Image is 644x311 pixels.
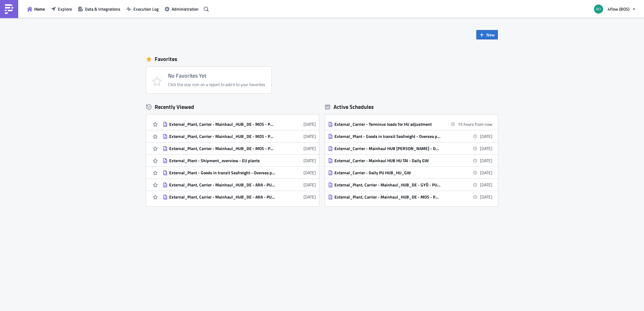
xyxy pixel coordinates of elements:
[334,122,441,127] div: External_Carrier - Terminus loads for HU adjustment
[590,2,639,16] button: 4flow (BOS)
[163,155,316,166] a: External_Plant - Shipment_overview - EU plants[DATE]
[328,118,492,130] a: External_Carrier - Terminus loads for HU adjustment15 hours from now
[169,194,275,200] div: External_Plant, Carrier - Mainhaul_HUB_DE - ARA - PU [DATE] - DEL [DATE]
[48,4,75,14] button: Explore
[334,146,441,151] div: External_Carrier - Mainhaul HUB [PERSON_NAME] - Daily GW
[334,134,441,139] div: External_Plant - Goods in transit Seafreight - Oversea plants
[168,82,265,87] div: Click the star icon on a report to add it to your favorites
[458,121,492,127] time: 2025-09-06 07:45
[304,121,316,127] time: 2025-09-03T11:32:00Z
[169,170,275,176] div: External_Plant - Goods in transit Seafreight - Oversea plants_IRA
[163,191,316,203] a: External_Plant, Carrier - Mainhaul_HUB_DE - ARA - PU [DATE] - DEL [DATE][DATE]
[325,103,374,110] div: Active Schedules
[608,6,629,12] span: 4flow (BOS)
[169,146,275,151] div: External_Plant, Carrier - Mainhaul_HUB_DE - MOS - PU [DATE] - DEL [DATE]
[593,4,604,14] img: Avatar
[334,158,441,163] div: External_Carrier - Mainhaul HUB HU TAI - Daily GW
[304,194,316,200] time: 2025-08-22T12:36:48Z
[168,73,265,79] h4: No Favorites Yet
[304,133,316,139] time: 2025-09-03T11:30:55Z
[480,169,492,176] time: 2025-09-08 08:00
[162,4,202,14] button: Administration
[486,32,495,38] span: New
[334,194,441,200] div: External_Plant, Carrier - Mainhaul_HUB_DE - MOS - PU [DATE] - DEL [DATE]
[172,6,199,12] span: Administration
[334,182,441,188] div: External_Plant, Carrier - Mainhaul_HUB_DE - GYÖ - PU [DATE] - DEL [DATE]
[334,170,441,176] div: External_Carrier - Daily PU HUB_HU_GW
[480,145,492,152] time: 2025-09-08 07:30
[163,142,316,154] a: External_Plant, Carrier - Mainhaul_HUB_DE - MOS - PU [DATE] - DEL [DATE][DATE]
[169,158,275,163] div: External_Plant - Shipment_overview - EU plants
[4,4,14,14] img: PushMetrics
[146,55,498,64] div: Favorites
[75,4,123,14] button: Data & Integrations
[328,142,492,154] a: External_Carrier - Mainhaul HUB [PERSON_NAME] - Daily GW[DATE]
[304,157,316,164] time: 2025-09-03T11:13:06Z
[304,182,316,188] time: 2025-08-22T12:37:18Z
[163,179,316,191] a: External_Plant, Carrier - Mainhaul_HUB_DE - ARA - PU [DATE] - DEL [DATE][DATE]
[304,169,316,176] time: 2025-09-02T08:24:15Z
[34,6,45,12] span: Home
[304,145,316,152] time: 2025-09-03T11:29:33Z
[328,179,492,191] a: External_Plant, Carrier - Mainhaul_HUB_DE - GYÖ - PU [DATE] - DEL [DATE][DATE]
[480,194,492,200] time: 2025-09-08 09:00
[133,6,159,12] span: Execution Log
[169,182,275,188] div: External_Plant, Carrier - Mainhaul_HUB_DE - ARA - PU [DATE] - DEL [DATE]
[146,102,319,112] div: Recently Viewed
[163,118,316,130] a: External_Plant, Carrier - Mainhaul_HUB_DE - MOS - PU [DATE] - DEL [DATE][DATE]
[85,6,120,12] span: Data & Integrations
[476,30,498,39] button: New
[480,182,492,188] time: 2025-09-08 09:00
[123,4,162,14] button: Execution Log
[328,155,492,166] a: External_Carrier - Mainhaul HUB HU TAI - Daily GW[DATE]
[328,167,492,179] a: External_Carrier - Daily PU HUB_HU_GW[DATE]
[163,167,316,179] a: External_Plant - Goods in transit Seafreight - Oversea plants_IRA[DATE]
[480,133,492,139] time: 2025-09-08 06:00
[58,6,72,12] span: Explore
[163,130,316,142] a: External_Plant, Carrier - Mainhaul_HUB_DE - MOS - PU [DATE] - DEL [DATE][DATE]
[328,130,492,142] a: External_Plant - Goods in transit Seafreight - Oversea plants[DATE]
[169,122,275,127] div: External_Plant, Carrier - Mainhaul_HUB_DE - MOS - PU [DATE] - DEL [DATE]
[328,191,492,203] a: External_Plant, Carrier - Mainhaul_HUB_DE - MOS - PU [DATE] - DEL [DATE][DATE]
[480,157,492,164] time: 2025-09-08 07:30
[169,134,275,139] div: External_Plant, Carrier - Mainhaul_HUB_DE - MOS - PU [DATE] - DEL [DATE]
[24,4,48,14] button: Home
